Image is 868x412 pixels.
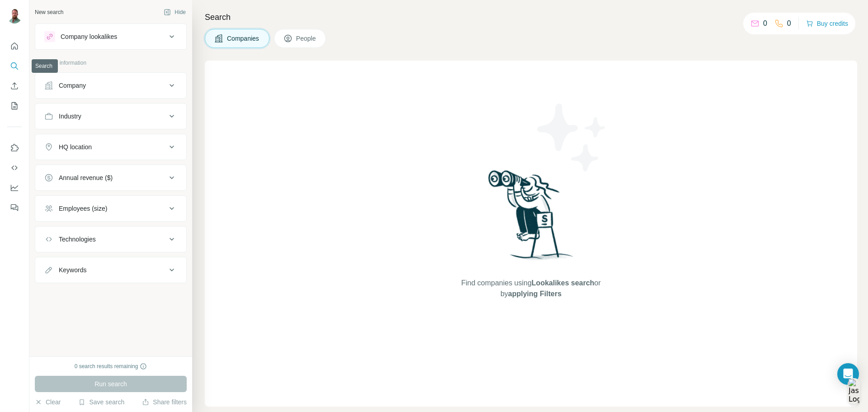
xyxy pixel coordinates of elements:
[7,78,22,94] button: Enrich CSV
[7,160,22,176] button: Use Surfe API
[59,142,92,152] div: HQ location
[59,204,107,213] div: Employees (size)
[35,105,186,127] button: Industry
[227,34,260,43] span: Companies
[7,180,22,196] button: Dashboard
[7,58,22,74] button: Search
[59,265,86,275] div: Keywords
[484,168,578,269] img: Surfe Illustration - Woman searching with binoculars
[35,398,61,407] button: Clear
[458,278,603,299] span: Find companies using or by
[7,199,22,216] button: Feedback
[806,17,848,30] button: Buy credits
[837,363,859,385] div: Open Intercom Messenger
[35,259,186,281] button: Keywords
[59,235,96,244] div: Technologies
[35,228,186,250] button: Technologies
[35,136,186,158] button: HQ location
[61,32,117,41] div: Company lookalikes
[35,75,186,96] button: Company
[142,398,187,407] button: Share filters
[59,112,81,121] div: Industry
[7,38,22,54] button: Quick start
[7,9,22,24] img: Avatar
[763,18,767,29] p: 0
[35,26,186,47] button: Company lookalikes
[59,173,113,182] div: Annual revenue ($)
[7,140,22,156] button: Use Surfe on LinkedIn
[78,398,124,407] button: Save search
[205,11,857,24] h4: Search
[296,34,317,43] span: People
[157,5,192,19] button: Hide
[75,362,147,370] div: 0 search results remaining
[531,97,613,178] img: Surfe Illustration - Stars
[59,81,86,90] div: Company
[532,279,594,287] span: Lookalikes search
[508,290,561,298] span: applying Filters
[7,98,22,114] button: My lists
[35,167,186,189] button: Annual revenue ($)
[35,59,187,67] p: Company information
[35,8,63,16] div: New search
[35,198,186,219] button: Employees (size)
[787,18,791,29] p: 0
